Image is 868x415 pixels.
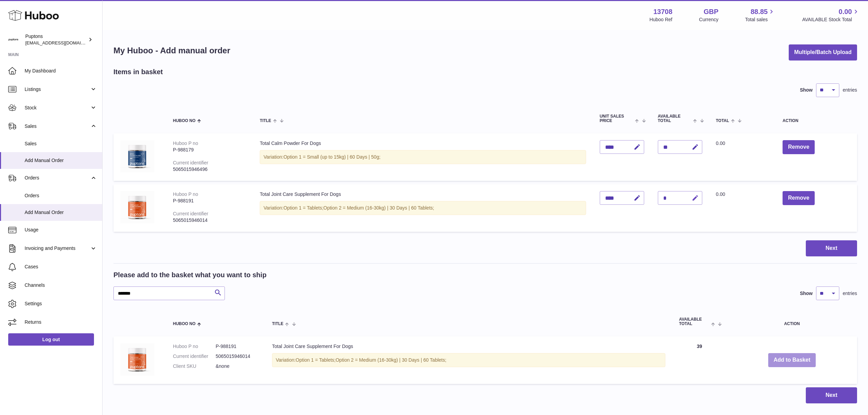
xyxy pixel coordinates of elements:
[653,7,673,16] strong: 13708
[260,201,586,215] div: Variation:
[843,87,857,93] span: entries
[173,198,246,204] div: P-988191
[806,387,857,403] button: Next
[704,7,718,16] strong: GBP
[272,353,665,367] div: Variation:
[843,290,857,297] span: entries
[25,86,90,93] span: Listings
[750,7,768,16] span: 88.85
[173,140,198,146] div: Huboo P no
[716,119,729,123] span: Total
[806,240,857,256] button: Next
[672,336,727,384] td: 39
[120,140,154,172] img: Total Calm Powder For Dogs
[802,16,860,23] span: AVAILABLE Stock Total
[25,157,97,164] span: Add Manual Order
[253,133,593,181] td: Total Calm Powder For Dogs
[173,211,208,216] div: Current identifier
[839,7,852,16] span: 0.00
[789,44,857,61] button: Multiple/Batch Upload
[25,300,97,307] span: Settings
[716,191,725,197] span: 0.00
[336,357,446,363] span: Option 2 = Medium (16-30kg) | 30 Days | 60 Tablets;
[699,16,719,23] div: Currency
[260,119,271,123] span: Title
[113,67,163,77] h2: Items in basket
[679,317,709,326] span: AVAILABLE Total
[25,40,100,45] span: [EMAIL_ADDRESS][DOMAIN_NAME]
[216,343,258,350] dd: P-988191
[173,160,208,165] div: Current identifier
[173,119,195,123] span: Huboo no
[25,123,90,130] span: Sales
[800,290,813,297] label: Show
[25,192,97,199] span: Orders
[113,45,230,56] h1: My Huboo - Add manual order
[658,114,692,123] span: AVAILABLE Total
[25,175,90,181] span: Orders
[783,119,850,123] div: Action
[283,205,323,211] span: Option 1 = Tablets;
[727,310,857,333] th: Action
[25,319,97,325] span: Returns
[600,114,634,123] span: Unit Sales Price
[800,87,813,93] label: Show
[173,217,246,224] div: 5065015946014
[260,150,586,164] div: Variation:
[25,227,97,233] span: Usage
[173,363,216,370] dt: Client SKU
[323,205,434,211] span: Option 2 = Medium (16-30kg) | 30 Days | 60 Tablets;
[173,353,216,360] dt: Current identifier
[650,16,673,23] div: Huboo Ref
[802,7,860,23] a: 0.00 AVAILABLE Stock Total
[216,363,258,370] dd: &none
[745,16,775,23] span: Total sales
[25,33,87,46] div: Puptons
[173,343,216,350] dt: Huboo P no
[296,357,336,363] span: Option 1 = Tablets;
[173,191,198,197] div: Huboo P no
[768,353,816,367] button: Add to Basket
[25,140,97,147] span: Sales
[783,191,815,205] button: Remove
[216,353,258,360] dd: 5065015946014
[745,7,775,23] a: 88.85 Total sales
[783,140,815,154] button: Remove
[120,191,154,223] img: Total Joint Care Supplement For Dogs
[120,343,154,375] img: Total Joint Care Supplement For Dogs
[173,147,246,153] div: P-988179
[25,105,90,111] span: Stock
[173,322,195,326] span: Huboo no
[113,270,267,280] h2: Please add to the basket what you want to ship
[25,209,97,216] span: Add Manual Order
[253,184,593,232] td: Total Joint Care Supplement For Dogs
[25,282,97,289] span: Channels
[8,333,94,346] a: Log out
[265,336,672,384] td: Total Joint Care Supplement For Dogs
[25,264,97,270] span: Cases
[173,166,246,173] div: 5065015946496
[8,35,18,45] img: internalAdmin-13708@internal.huboo.com
[283,154,380,160] span: Option 1 = Small (up to 15kg) | 60 Days | 50g;
[25,245,90,252] span: Invoicing and Payments
[716,140,725,146] span: 0.00
[25,68,97,74] span: My Dashboard
[272,322,283,326] span: Title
